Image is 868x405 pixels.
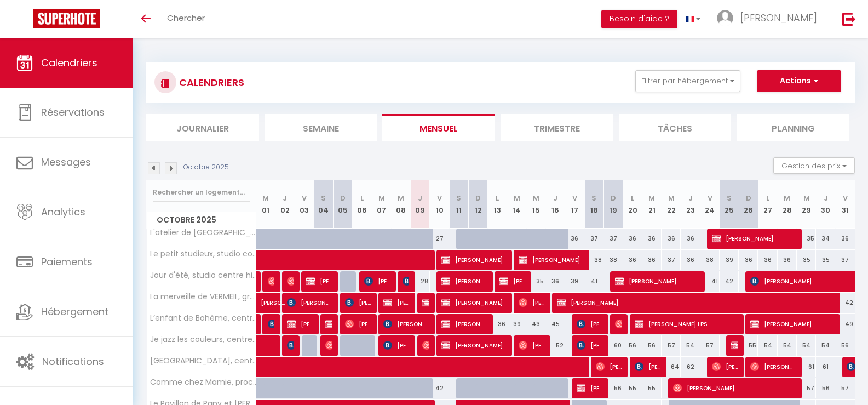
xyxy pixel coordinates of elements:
div: 36 [488,314,507,334]
div: 55 [623,378,642,398]
th: 11 [449,180,468,229]
th: 23 [681,180,700,229]
span: [PERSON_NAME] [519,249,584,270]
span: Octobre 2025 [147,212,256,228]
span: [PERSON_NAME] [519,292,545,313]
div: 35 [816,250,835,270]
abbr: V [708,193,712,203]
div: 57 [700,335,720,356]
span: [PERSON_NAME] [287,292,333,313]
div: 56 [835,335,855,356]
div: 45 [545,314,565,334]
abbr: M [398,193,404,203]
abbr: L [360,193,364,203]
span: [PERSON_NAME] LECOCQ [441,335,507,356]
div: 55 [739,335,758,356]
th: 16 [545,180,565,229]
span: [PERSON_NAME] [519,335,545,356]
div: 42 [835,293,855,313]
div: 57 [835,378,855,398]
th: 29 [797,180,816,229]
span: [PERSON_NAME] [403,271,409,292]
div: 37 [603,229,623,249]
abbr: V [572,193,577,203]
span: [PERSON_NAME] [596,356,622,377]
a: [PERSON_NAME] [256,271,262,292]
th: 04 [314,180,333,229]
span: [PERSON_NAME] 2 [261,287,286,307]
div: 49 [835,314,855,334]
span: Messages [41,155,91,169]
th: 05 [334,180,353,229]
th: 12 [468,180,487,229]
div: 36 [662,229,681,249]
th: 30 [816,180,835,229]
li: Mensuel [382,114,495,141]
abbr: D [611,193,616,203]
div: 60 [603,335,623,356]
div: 43 [526,314,545,334]
abbr: D [746,193,751,203]
span: 琨 宋 [422,335,429,356]
img: ... [717,10,733,26]
span: Chercher [167,12,205,24]
span: [PERSON_NAME] [731,335,738,356]
div: 42 [430,378,449,398]
th: 03 [295,180,314,229]
abbr: M [668,193,675,203]
th: 19 [603,180,623,229]
abbr: S [321,193,326,203]
span: Jour d'été, studio centre historique [GEOGRAPHIC_DATA] [148,271,258,279]
th: 17 [565,180,584,229]
span: [PERSON_NAME] [577,313,603,334]
abbr: M [533,193,539,203]
div: 36 [545,271,565,292]
div: 54 [797,335,816,356]
span: [PERSON_NAME] [615,271,700,292]
th: 21 [642,180,662,229]
div: 38 [584,250,603,270]
span: [PERSON_NAME] [268,271,274,292]
div: 36 [778,250,797,270]
abbr: V [302,193,307,203]
div: 37 [662,250,681,270]
abbr: S [727,193,732,203]
span: [PERSON_NAME] [577,335,603,356]
span: Calendriers [41,56,97,70]
div: 61 [797,357,816,377]
abbr: J [553,193,557,203]
th: 08 [391,180,410,229]
span: [PERSON_NAME] 2 [577,378,603,398]
span: [PERSON_NAME] [441,313,487,334]
button: Actions [757,70,841,92]
div: 54 [816,335,835,356]
abbr: M [514,193,520,203]
span: [PERSON_NAME] [712,228,797,249]
abbr: D [340,193,346,203]
div: 54 [778,335,797,356]
div: 56 [816,378,835,398]
th: 20 [623,180,642,229]
span: [PERSON_NAME] [740,11,817,25]
abbr: S [591,193,596,203]
span: Notifications [42,355,104,368]
input: Rechercher un logement... [153,182,250,202]
div: 36 [623,250,642,270]
th: 15 [526,180,545,229]
abbr: V [437,193,442,203]
button: Gestion des prix [773,157,855,174]
abbr: D [475,193,481,203]
abbr: M [378,193,385,203]
span: [PERSON_NAME] [325,313,332,334]
div: 56 [642,335,662,356]
span: Comme chez Mamie, proche centre [GEOGRAPHIC_DATA] [148,378,258,386]
span: [PERSON_NAME] [345,292,371,313]
div: 56 [603,378,623,398]
div: 54 [681,335,700,356]
div: 52 [545,335,565,356]
div: 36 [739,250,758,270]
span: Paiements [41,255,93,269]
div: 55 [642,378,662,398]
div: 38 [603,250,623,270]
div: 36 [565,229,584,249]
